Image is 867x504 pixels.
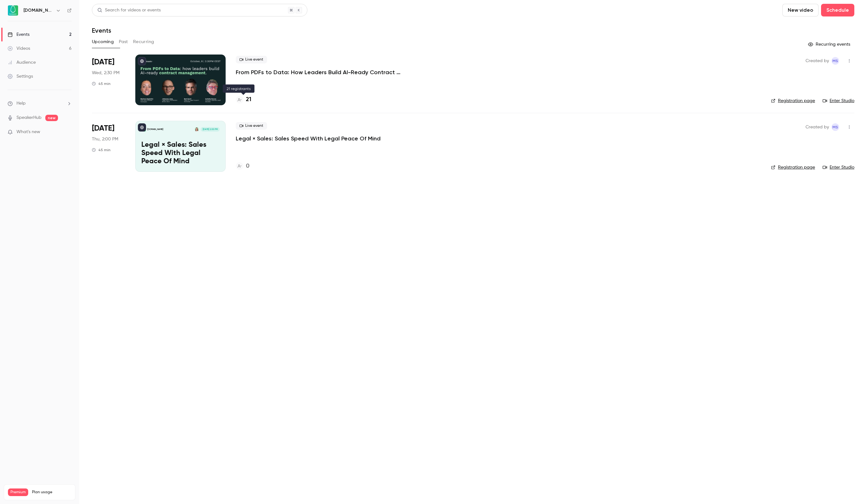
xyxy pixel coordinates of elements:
[236,68,426,76] a: From PDFs to Data: How Leaders Build AI-Ready Contract Management.
[92,81,111,86] div: 45 min
[246,162,249,171] h4: 0
[92,27,111,34] h1: Events
[236,95,251,104] a: 21
[806,57,829,65] span: Created by
[8,45,30,52] div: Videos
[246,95,251,104] h4: 21
[8,488,28,496] span: Premium
[805,39,854,49] button: Recurring events
[92,123,114,133] span: [DATE]
[8,5,18,16] img: Avokaado.io
[195,127,199,132] img: Mariana Hagström
[135,121,226,171] a: Legal × Sales: Sales Speed With Legal Peace Of Mind[DOMAIN_NAME]Mariana Hagström[DATE] 2:00 PMLeg...
[821,4,854,16] button: Schedule
[23,7,53,14] h6: [DOMAIN_NAME]
[236,162,249,171] a: 0
[97,7,161,14] div: Search for videos or events
[133,37,154,47] button: Recurring
[141,141,220,165] p: Legal × Sales: Sales Speed With Legal Peace Of Mind
[119,37,128,47] button: Past
[823,164,854,171] a: Enter Studio
[236,56,267,63] span: Live event
[823,98,854,104] a: Enter Studio
[16,114,42,121] a: SpeakerHub
[45,115,58,121] span: new
[8,100,72,107] li: help-dropdown-opener
[201,127,219,132] span: [DATE] 2:00 PM
[16,100,26,107] span: Help
[832,123,839,131] span: Marie Skachko
[8,59,36,66] div: Audience
[236,135,381,142] a: Legal × Sales: Sales Speed With Legal Peace Of Mind
[832,57,839,65] span: Marie Skachko
[92,121,125,171] div: Oct 23 Thu, 2:00 PM (Europe/Tallinn)
[8,73,33,80] div: Settings
[771,98,815,104] a: Registration page
[16,129,40,135] span: What's new
[147,128,163,131] p: [DOMAIN_NAME]
[92,136,118,142] span: Thu, 2:00 PM
[32,490,71,495] span: Plan usage
[92,57,114,67] span: [DATE]
[806,123,829,131] span: Created by
[832,123,838,131] span: MS
[236,122,267,130] span: Live event
[92,70,119,76] span: Wed, 2:30 PM
[771,164,815,171] a: Registration page
[92,147,111,152] div: 45 min
[782,4,819,16] button: New video
[92,37,114,47] button: Upcoming
[92,55,125,105] div: Oct 8 Wed, 2:30 PM (Europe/Kiev)
[832,57,838,65] span: MS
[8,31,29,38] div: Events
